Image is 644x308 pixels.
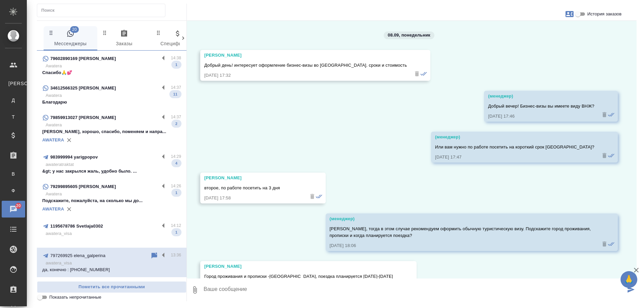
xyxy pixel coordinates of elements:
div: [DATE] 17:58 [204,195,302,201]
button: Удалить привязку [64,204,74,214]
p: 14:26 [171,183,181,189]
svg: Зажми и перетащи, чтобы поменять порядок вкладок [48,29,54,36]
span: Заказы [101,29,147,48]
span: 1 [171,189,181,196]
span: 1 [171,61,181,68]
p: Awatera [46,191,181,197]
p: 14:12 [171,222,181,229]
span: Мессенджеры [48,29,93,48]
div: [DATE] 17:46 [488,113,594,120]
p: 983999994 yarigpopov [50,154,98,161]
span: [PERSON_NAME], тогда в этом случае рекомендуем оформить обычную туристическую визу. Подскажите го... [330,226,592,238]
div: (менеджер) [488,93,594,100]
span: второе, по работе посетить на 3 дня [204,185,280,190]
p: awatera_visa [46,230,181,237]
p: Благодарю [42,99,181,106]
div: Пометить непрочитанным [150,252,158,260]
p: 14:37 [171,114,181,120]
p: awateratraktat [46,161,181,168]
div: 79602890169 [PERSON_NAME]14:38AwateraСпасибо🙏💕1 [37,51,186,80]
div: (менеджер) [330,215,595,222]
input: Поиск [41,6,165,15]
span: Т [8,114,18,120]
span: В [8,171,18,177]
div: [DATE] 18:06 [330,242,595,249]
p: да, конечно : [PHONE_NUMBER] [42,266,181,273]
a: В [5,167,22,181]
a: AWATERA [42,206,64,211]
div: 797269925 elena_galperina13:36awatera_visaда, конечно : [PHONE_NUMBER] [37,248,186,277]
div: [DATE] 17:47 [435,154,594,161]
a: Т [5,110,22,124]
a: AWATERA [42,137,64,142]
div: 1195678786 Svetlaja030214:12awatera_visa1 [37,218,186,248]
div: (менеджер) [435,134,594,140]
div: 34612566325 [PERSON_NAME]14:37AwateraБлагодарю11 [37,80,186,110]
p: 79299895605 [PERSON_NAME] [50,183,116,190]
p: 79602890169 [PERSON_NAME] [50,55,116,62]
span: 11 [169,91,181,98]
p: 1195678786 Svetlaja0302 [50,223,103,230]
p: 13:36 [171,252,181,258]
div: 79859913027 [PERSON_NAME]14:37Awatera[PERSON_NAME], хорошо, спасибо, поменяем и напра...2AWATERA [37,110,186,149]
span: 4 [171,160,181,167]
div: [PERSON_NAME] [204,52,407,59]
div: [PERSON_NAME] [204,263,393,270]
span: 20 [70,26,79,33]
button: Пометить все прочитанными [37,281,186,293]
p: Awatera [46,63,181,69]
div: 79299895605 [PERSON_NAME]14:26AwateraПодскажите, пожалуйста, на сколько мы до...1AWATERA [37,179,186,218]
p: Awatera [46,122,181,128]
a: 20 [2,201,25,218]
p: 797269925 elena_galperina [50,252,105,259]
button: Удалить привязку [64,135,74,145]
span: [PERSON_NAME] [8,80,18,87]
span: История заказов [587,11,622,17]
span: 20 [12,202,25,209]
p: 14:38 [171,55,181,61]
button: 🙏 [621,271,637,288]
span: 🙏 [623,272,635,287]
p: Подскажите, пожалуйста, на сколько мы до... [42,197,181,204]
span: Пометить все прочитанными [41,283,183,291]
a: [PERSON_NAME] [5,77,22,90]
p: &gt; у нас закрылся жаль, удобно было. ... [42,168,181,175]
span: Или вам нужно по работе посетить на короткий срок [GEOGRAPHIC_DATA]? [435,144,594,149]
p: 14:29 [171,153,181,160]
div: [PERSON_NAME] [204,175,302,181]
div: 983999994 yarigpopov14:29awateratraktat&gt; у нас закрылся жаль, удобно было. ...4 [37,149,186,179]
p: awatera_visa [46,260,181,266]
span: Спецификации [155,29,201,48]
div: [DATE] 17:32 [204,72,407,79]
span: Добрый день! интересует оформление бизнес-визы во [GEOGRAPHIC_DATA]. сроки и стоимость [204,63,407,68]
p: 08.09, понедельник [388,32,430,39]
a: Ф [5,184,22,197]
p: [PERSON_NAME], хорошо, спасибо, поменяем и напра... [42,128,181,135]
span: Показать непрочитанные [49,294,101,301]
span: 1 [171,229,181,236]
span: Ф [8,187,18,194]
p: 14:37 [171,84,181,91]
p: Awatera [46,92,181,99]
svg: Зажми и перетащи, чтобы поменять порядок вкладок [155,29,162,36]
span: Город проживания и прописки -[GEOGRAPHIC_DATA], поездка планируется [DATE]-[DATE] [204,274,393,279]
span: Д [8,97,18,104]
button: Заявки [561,6,578,22]
span: 2 [171,120,181,127]
p: Спасибо🙏💕 [42,69,181,76]
span: Добрый вечер! Бизнес-визы вы имеете виду ВНЖ? [488,104,594,109]
a: Д [5,94,22,107]
p: 34612566325 [PERSON_NAME] [50,85,116,91]
p: 79859913027 [PERSON_NAME] [50,114,116,121]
